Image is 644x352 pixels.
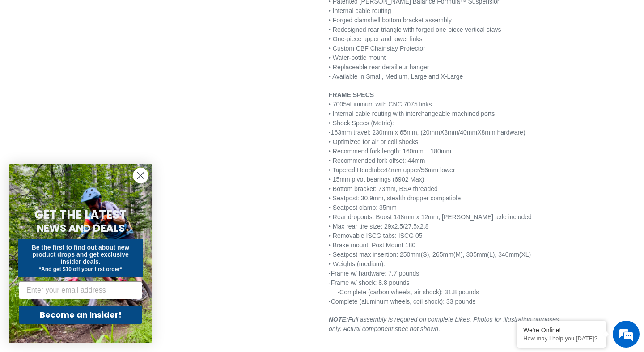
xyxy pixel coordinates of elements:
[347,101,432,108] span: aluminum with CNC 7075 links
[4,244,170,276] textarea: Type your message and hit 'Enter'
[329,232,423,239] span: • Removable ISCG tabs: ISCG 05
[329,279,410,286] span: -Frame w/ shock: 8.8 pounds
[19,281,142,299] input: Enter your email address
[329,101,347,108] span: • 7005
[329,166,384,174] span: • Tapered Headtube
[443,251,476,258] span: mm(M), 305
[329,270,419,277] span: -Frame w/ hardware: 7.7 pounds
[393,176,424,183] span: (6902 Max)
[329,213,532,221] span: • Rear dropouts: Boost 148mm x 12mm, [PERSON_NAME] axle included
[329,204,397,211] span: • Seatpost clamp: 35mm
[410,251,443,258] span: mm(S), 265
[329,119,394,127] span: • Shock Specs (Metric):
[34,207,127,223] span: GET THE LATEST
[329,251,410,258] span: • Seatpost max insertion: 250
[10,49,23,63] div: Navigation go back
[19,306,142,324] button: Become an Insider!
[60,50,164,62] div: Chat with us now
[329,242,415,249] span: • Brake mount: Post Mount 180
[133,168,148,183] button: Close dialog
[438,325,440,332] em: .
[52,113,123,203] span: We're online!
[37,221,125,235] span: NEWS AND DEALS
[477,251,509,258] span: mm(L), 340
[329,195,461,202] span: • Seatpost: 30.9mm, stealth dropper compatible
[523,327,599,334] div: We're Online!
[32,244,130,265] span: Be the first to find out about new product drops and get exclusive insider deals.
[329,223,429,230] span: • Max rear tire size: 29x2.5/27.5x2.8
[329,288,479,305] span: -Complete (carbon wheels, air shock): 31.8 pounds -Complete (aluminum wheels, coil shock): 33 pounds
[39,266,122,272] span: *And get $10 off your first order*
[329,260,385,267] span: • Weights (medium):
[329,138,418,145] span: • Optimized for air or coil shocks
[523,335,599,342] p: How may I help you today?
[509,251,531,258] span: mm(XL)
[329,185,438,192] span: • Bottom bracket: 73mm, BSA threaded
[329,316,348,323] strong: NOTE:
[329,110,495,117] span: • Internal cable routing with interchangeable machined ports
[329,148,451,155] span: • Recommend fork length: 160mm – 180mm
[329,316,559,332] em: Full assembly is required on complete bikes. Photos for illustration purposes only. Actual compon...
[329,129,525,136] span: -163mm travel: 230mm x 65mm, (20mmX8mm/40mmX8mm hardware)
[384,166,455,174] span: 44mm upper/56mm lower
[147,4,168,26] div: Minimize live chat window
[329,176,391,183] span: • 15mm pivot bearings
[329,91,374,98] span: FRAME SPECS
[329,157,425,164] span: • Recommended fork offset: 44mm
[29,45,51,67] img: d_696896380_company_1647369064580_696896380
